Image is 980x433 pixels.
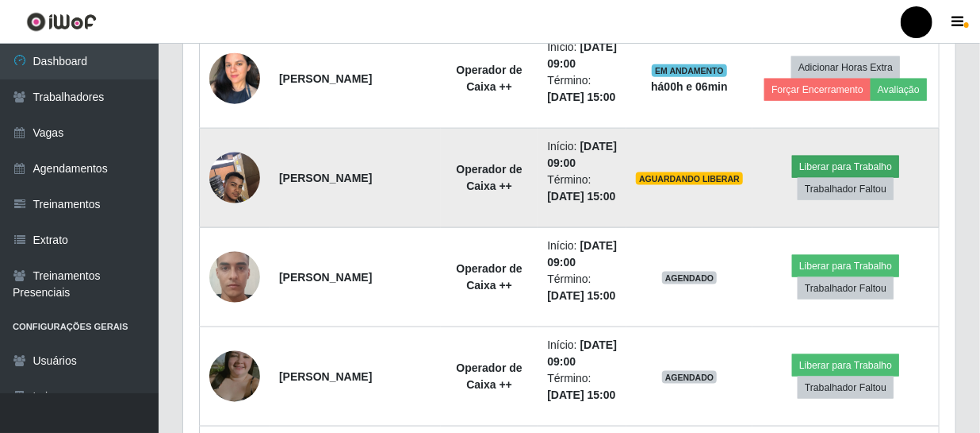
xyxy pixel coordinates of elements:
span: AGENDADO [662,272,718,284]
li: Término: [547,172,617,205]
li: Término: [547,370,617,404]
strong: Operador de Caixa ++ [457,262,523,292]
img: 1737053662969.jpeg [209,232,260,323]
li: Início: [547,39,617,72]
strong: [PERSON_NAME] [279,370,372,383]
button: Trabalhador Faltou [798,377,894,399]
strong: Operador de Caixa ++ [457,64,523,93]
time: [DATE] 09:00 [547,140,617,169]
img: 1737811794614.jpeg [209,331,260,422]
button: Liberar para Trabalho [792,354,899,377]
strong: [PERSON_NAME] [279,172,372,184]
strong: Operador de Caixa ++ [457,163,523,192]
img: CoreUI Logo [26,12,97,32]
li: Início: [547,337,617,370]
time: [DATE] 09:00 [547,338,617,368]
time: [DATE] 09:00 [547,239,617,269]
img: 1733585220712.jpeg [209,43,260,114]
button: Forçar Encerramento [764,79,871,101]
button: Trabalhador Faltou [798,277,894,300]
strong: há 00 h e 06 min [651,80,728,93]
li: Término: [547,271,617,304]
li: Término: [547,72,617,106]
strong: [PERSON_NAME] [279,271,372,284]
span: AGUARDANDO LIBERAR [636,172,743,185]
button: Liberar para Trabalho [792,156,899,178]
strong: Operador de Caixa ++ [457,361,523,391]
button: Trabalhador Faltou [798,178,894,200]
li: Início: [547,238,617,271]
strong: [PERSON_NAME] [279,72,372,85]
img: 1752616735445.jpeg [209,144,260,211]
span: AGENDADO [662,371,718,384]
button: Adicionar Horas Extra [791,56,900,79]
span: EM ANDAMENTO [652,64,727,77]
li: Início: [547,138,617,172]
button: Avaliação [871,79,927,101]
button: Liberar para Trabalho [792,255,899,277]
time: [DATE] 15:00 [547,190,615,203]
time: [DATE] 15:00 [547,389,615,401]
time: [DATE] 15:00 [547,289,615,302]
time: [DATE] 15:00 [547,91,615,103]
